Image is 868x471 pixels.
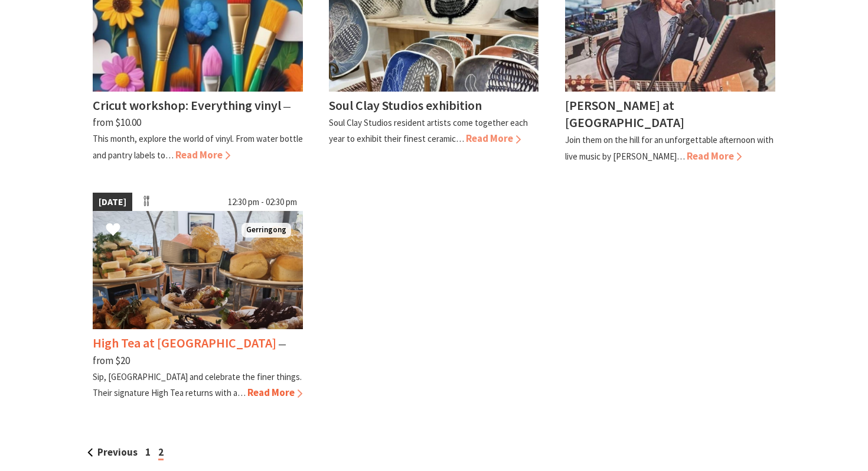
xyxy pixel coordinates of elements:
img: High Tea [93,211,303,329]
span: 2 [158,446,164,460]
span: Gerringong [242,223,291,238]
h4: Cricut workshop: Everything vinyl [93,97,281,113]
span: Read More [175,148,230,161]
span: Read More [247,386,302,399]
h4: Soul Clay Studios exhibition [329,97,482,113]
span: 12:30 pm - 02:30 pm [222,193,303,212]
a: 1 [145,446,151,459]
p: Sip, [GEOGRAPHIC_DATA] and celebrate the finer things. Their signature High Tea returns with a… [93,371,302,398]
span: [DATE] [93,193,132,212]
p: Join them on the hill for an unforgettable afternoon with live music by [PERSON_NAME]… [565,134,774,161]
p: Soul Clay Studios resident artists come together each year to exhibit their finest ceramic… [329,117,528,144]
h4: High Tea at [GEOGRAPHIC_DATA] [93,334,276,351]
p: This month, explore the world of vinyl. From water bottle and pantry labels to… [93,133,303,160]
span: Read More [466,132,521,145]
a: Previous [87,446,138,459]
h4: [PERSON_NAME] at [GEOGRAPHIC_DATA] [565,97,684,131]
span: ⁠— from $20 [93,337,286,366]
a: [DATE] 12:30 pm - 02:30 pm High Tea Gerringong High Tea at [GEOGRAPHIC_DATA] ⁠— from $20 Sip, [GE... [93,193,303,401]
button: Click to Favourite High Tea at Bella Char [94,210,132,251]
span: Read More [687,150,742,163]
